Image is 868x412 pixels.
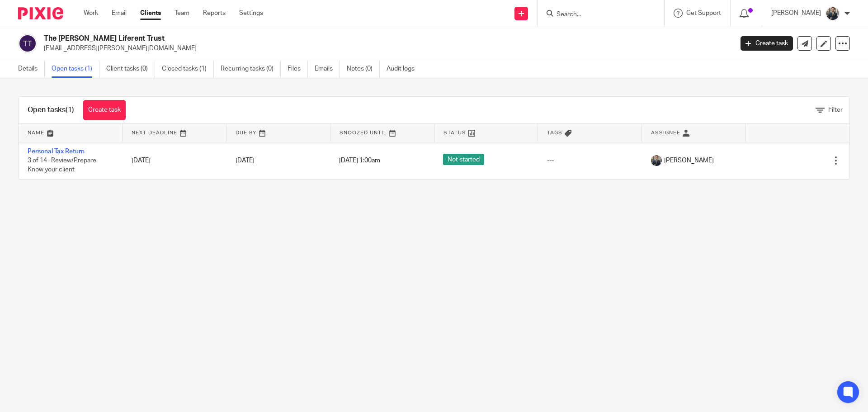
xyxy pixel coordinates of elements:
[547,156,633,165] div: ---
[28,157,96,173] span: 3 of 14 · Review/Prepare Know your client
[28,148,85,155] a: Personal Tax Return
[106,60,155,78] a: Client tasks (0)
[123,142,226,179] td: [DATE]
[52,60,99,78] a: Open tasks (1)
[239,9,263,18] a: Settings
[44,34,590,43] h2: The [PERSON_NAME] Liferent Trust
[140,9,161,18] a: Clients
[288,60,308,78] a: Files
[162,60,214,78] a: Closed tasks (1)
[547,130,562,135] span: Tags
[651,155,662,166] img: Headshot.jpg
[175,9,189,18] a: Team
[443,154,484,165] span: Not started
[83,100,126,120] a: Create task
[556,11,637,19] input: Search
[221,60,281,78] a: Recurring tasks (0)
[339,157,380,164] span: [DATE] 1:00am
[826,6,840,21] img: Headshot.jpg
[741,36,793,51] a: Create task
[387,60,421,78] a: Audit logs
[443,130,466,135] span: Status
[771,9,821,18] p: [PERSON_NAME]
[347,60,380,78] a: Notes (0)
[828,107,843,113] span: Filter
[340,130,387,135] span: Snoozed Until
[28,105,74,115] h1: Open tasks
[18,7,63,19] img: Pixie
[44,44,727,53] p: [EMAIL_ADDRESS][PERSON_NAME][DOMAIN_NAME]
[315,60,340,78] a: Emails
[236,157,255,164] span: [DATE]
[686,10,721,16] span: Get Support
[84,9,98,18] a: Work
[18,34,37,53] img: svg%3E
[664,156,714,165] span: [PERSON_NAME]
[18,60,45,78] a: Details
[112,9,127,18] a: Email
[203,9,226,18] a: Reports
[66,106,74,114] span: (1)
